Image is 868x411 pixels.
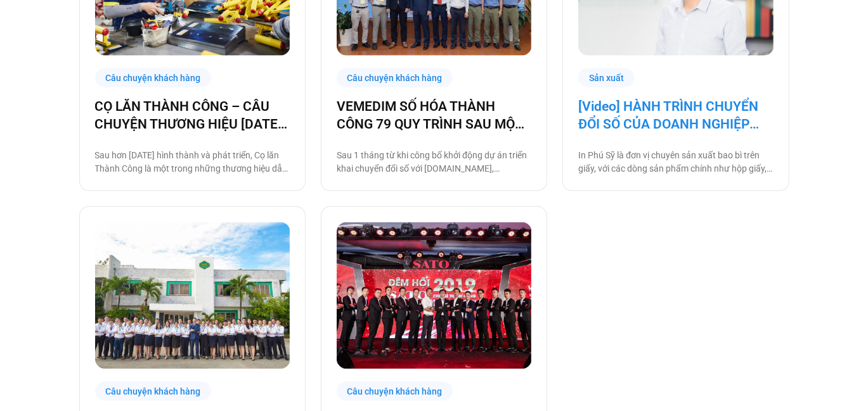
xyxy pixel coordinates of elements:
[578,68,635,88] div: Sản xuất
[578,98,773,133] a: [Video] HÀNH TRÌNH CHUYỂN ĐỔI SỐ CỦA DOANH NGHIỆP SẢN XUẤT IN [GEOGRAPHIC_DATA]
[95,149,290,175] p: Sau hơn [DATE] hình thành và phát triển, Cọ lăn Thành Công là một trong những thương hiệu dẫn đầu...
[95,382,212,402] div: Câu chuyện khách hàng
[578,149,773,175] p: In Phú Sỹ là đơn vị chuyên sản xuất bao bì trên giấy, với các dòng sản phẩm chính như hộp giấy, h...
[337,149,531,175] p: Sau 1 tháng từ khi công bố khởi động dự án triển khai chuyển đổi số với [DOMAIN_NAME], Vemedim Co...
[337,68,453,88] div: Câu chuyện khách hàng
[95,68,212,88] div: Câu chuyện khách hàng
[95,98,290,133] a: CỌ LĂN THÀNH CÔNG – CÂU CHUYỆN THƯƠNG HIỆU [DATE] VÀ HÀNH TRÌNH CHUYỂN ĐỔI SỐ CÙNG [DOMAIN_NAME]
[337,382,453,402] div: Câu chuyện khách hàng
[337,98,531,133] a: VEMEDIM SỐ HÓA THÀNH CÔNG 79 QUY TRÌNH SAU MỘT THÁNG CHUYỂN ĐỔI SỐ CÙNG BASE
